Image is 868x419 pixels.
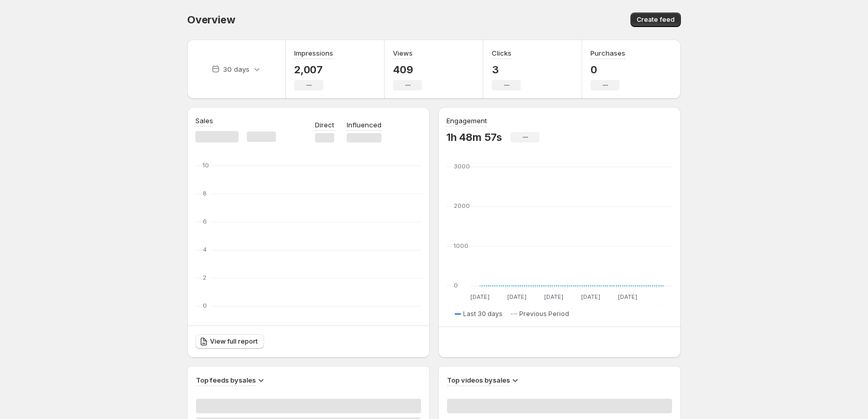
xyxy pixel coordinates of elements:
h3: Top feeds by sales [196,375,256,385]
text: 3000 [454,163,470,170]
p: 0 [590,63,625,76]
h3: Impressions [294,48,333,58]
h3: Top videos by sales [447,375,510,385]
text: 8 [203,190,207,197]
h3: Sales [195,115,213,126]
h3: Views [393,48,413,58]
h3: Purchases [590,48,625,58]
text: 0 [203,302,207,309]
button: Create feed [630,12,681,27]
h3: Engagement [446,115,487,126]
text: [DATE] [581,293,600,300]
text: 4 [203,246,207,253]
p: 409 [393,63,422,76]
text: 6 [203,218,207,225]
p: 1h 48m 57s [446,131,502,143]
p: Direct [315,120,334,130]
span: Create feed [637,16,675,24]
span: Overview [187,14,235,26]
text: 10 [203,162,209,169]
p: 30 days [223,64,249,74]
span: Previous Period [519,310,569,318]
text: [DATE] [544,293,563,300]
text: 2 [203,274,206,281]
text: [DATE] [507,293,527,300]
text: [DATE] [470,293,490,300]
text: 2000 [454,202,470,209]
text: [DATE] [618,293,637,300]
p: 3 [492,63,521,76]
text: 1000 [454,242,468,250]
span: View full report [210,337,258,346]
p: 2,007 [294,63,333,76]
span: Last 30 days [463,310,503,318]
p: Influenced [347,120,382,130]
a: View full report [195,334,264,349]
h3: Clicks [492,48,511,58]
text: 0 [454,282,458,289]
